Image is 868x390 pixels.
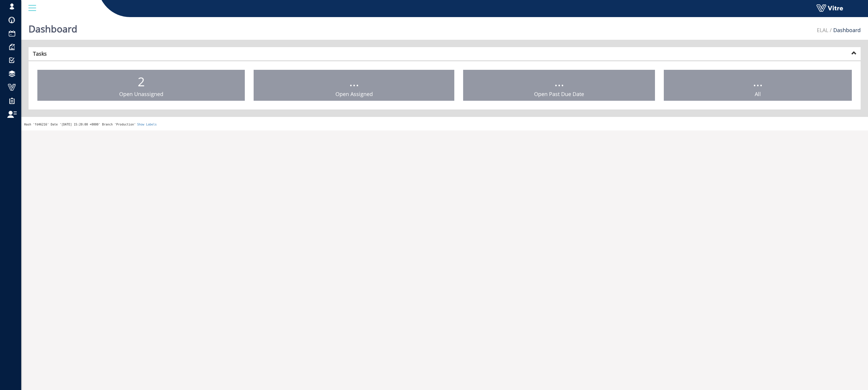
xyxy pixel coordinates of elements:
[254,70,454,101] a: ... Open Assigned
[29,15,77,40] h1: Dashboard
[335,90,373,97] span: Open Assigned
[753,73,763,90] span: ...
[349,73,359,90] span: ...
[817,27,828,34] a: ELAL
[138,73,145,90] span: 2
[33,50,47,57] strong: Tasks
[119,90,163,97] span: Open Unassigned
[828,27,861,34] li: Dashboard
[37,70,245,101] a: 2 Open Unassigned
[463,70,655,101] a: ... Open Past Due Date
[755,90,761,97] span: All
[137,123,157,126] a: Show Labels
[534,90,584,97] span: Open Past Due Date
[554,73,564,90] span: ...
[664,70,852,101] a: ... All
[24,123,136,126] span: Hash 'fd46216' Date '[DATE] 15:20:00 +0000' Branch 'Production'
